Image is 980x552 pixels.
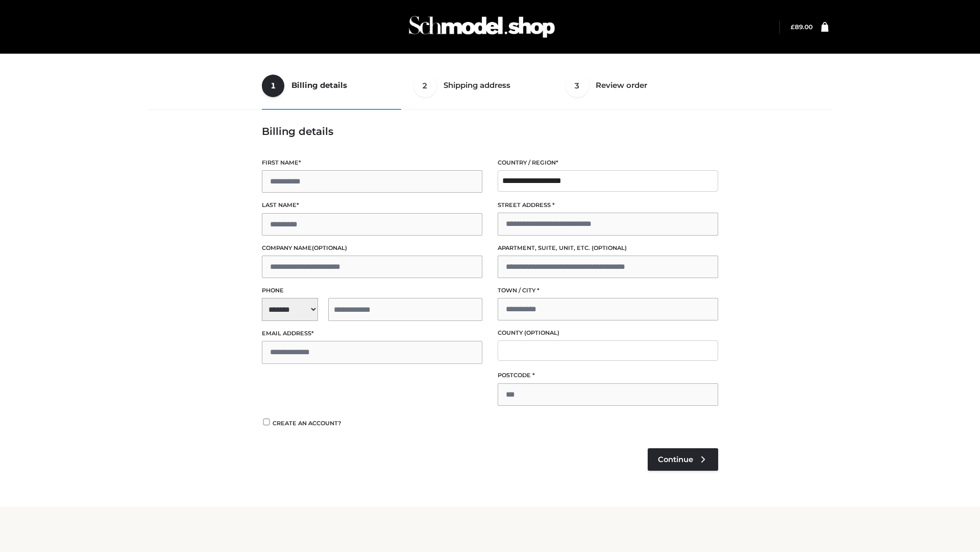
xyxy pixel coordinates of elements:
[498,286,718,295] label: Town / City
[262,158,482,168] label: First name
[498,328,718,338] label: County
[648,448,718,471] a: Continue
[791,23,795,31] span: £
[312,244,347,251] span: (optional)
[791,23,813,31] bdi: 89.00
[498,200,718,210] label: Street address
[262,125,718,137] h3: Billing details
[273,420,341,427] span: Create an account?
[262,419,271,425] input: Create an account?
[498,371,718,380] label: Postcode
[498,158,718,168] label: Country / Region
[262,329,482,338] label: Email address
[592,244,627,251] span: (optional)
[405,7,558,47] img: Schmodel Admin 964
[262,286,482,295] label: Phone
[262,243,482,253] label: Company name
[262,200,482,210] label: Last name
[658,455,693,464] span: Continue
[791,23,813,31] a: £89.00
[524,329,559,336] span: (optional)
[498,243,718,253] label: Apartment, suite, unit, etc.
